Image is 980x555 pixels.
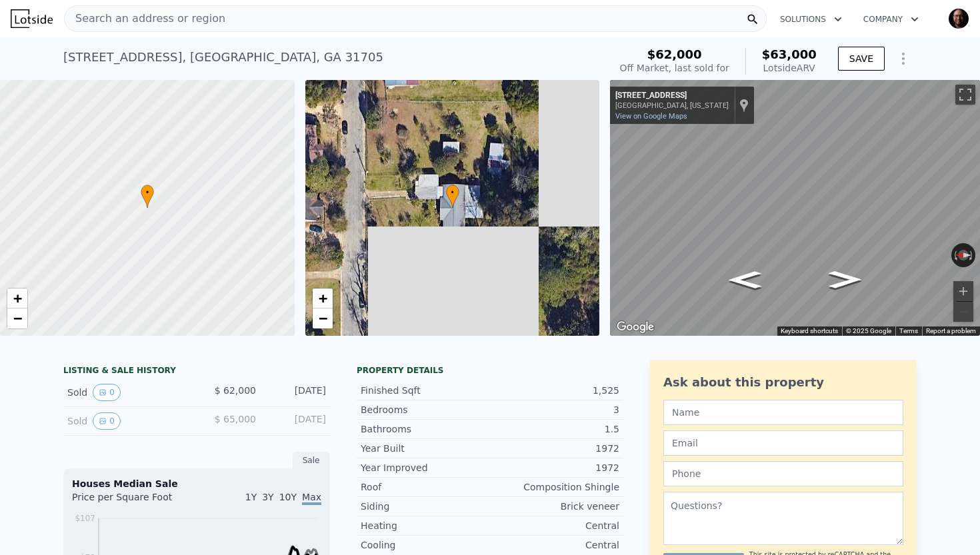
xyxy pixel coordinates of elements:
a: Zoom out [313,308,333,328]
div: Sold [67,412,186,430]
img: Google [613,318,657,336]
button: Toggle fullscreen view [955,85,975,105]
button: Zoom in [953,281,973,301]
div: Off Market, last sold for [620,61,729,75]
span: + [13,290,22,306]
button: Rotate clockwise [969,243,976,267]
div: Cooling [361,538,490,552]
div: Bedrooms [361,403,490,416]
span: $63,000 [762,47,817,61]
div: Lotside ARV [762,61,817,75]
span: − [318,310,327,326]
a: Zoom in [313,288,333,308]
div: [STREET_ADDRESS] , [GEOGRAPHIC_DATA] , GA 31705 [63,48,383,67]
span: 10Y [279,492,297,502]
a: Open this area in Google Maps (opens a new window) [613,318,657,336]
button: SAVE [838,47,885,71]
tspan: $107 [75,514,95,523]
span: Search an address or region [65,11,225,27]
img: avatar [948,8,969,29]
a: Report a problem [926,327,976,334]
button: Solutions [769,7,853,31]
span: $ 65,000 [215,414,256,424]
div: Property details [357,365,623,376]
div: Houses Median Sale [72,477,321,490]
div: Roof [361,480,490,494]
a: Zoom out [7,308,27,328]
input: Name [663,400,903,425]
div: Bathrooms [361,422,490,436]
span: $62,000 [647,47,702,61]
span: + [318,290,327,306]
a: View on Google Maps [615,112,687,121]
path: Go North, Frotscher St [715,267,775,292]
div: Street View [610,80,980,336]
div: Composition Shingle [490,480,619,494]
path: Go South, Frotscher St [815,267,875,292]
div: Central [490,519,619,532]
span: Max [302,492,321,505]
span: 1Y [245,492,257,502]
div: Siding [361,500,490,513]
button: Show Options [890,45,917,72]
div: [DATE] [267,412,326,430]
div: LISTING & SALE HISTORY [63,365,330,378]
div: Year Improved [361,461,490,474]
div: Heating [361,519,490,532]
span: © 2025 Google [846,327,891,334]
span: − [13,310,22,326]
div: Sale [293,452,330,469]
span: • [141,187,154,199]
div: 1,525 [490,384,619,397]
div: Ask about this property [663,373,903,392]
div: [GEOGRAPHIC_DATA], [US_STATE] [615,101,729,110]
input: Phone [663,461,903,486]
div: Year Built [361,442,490,455]
button: Zoom out [953,302,973,322]
input: Email [663,430,903,456]
span: $ 62,000 [215,385,256,396]
div: 3 [490,403,619,416]
div: 1.5 [490,422,619,436]
button: View historical data [93,384,121,401]
a: Show location on map [739,98,749,113]
div: Price per Square Foot [72,490,197,512]
div: Finished Sqft [361,384,490,397]
div: [DATE] [267,384,326,401]
button: View historical data [93,412,121,430]
div: • [141,185,154,208]
span: • [446,187,459,199]
button: Reset the view [951,250,975,260]
div: • [446,185,459,208]
div: Map [610,80,980,336]
a: Zoom in [7,288,27,308]
button: Rotate counterclockwise [951,243,959,267]
span: 3Y [262,492,273,502]
div: [STREET_ADDRESS] [615,91,729,101]
button: Keyboard shortcuts [781,326,838,336]
div: Central [490,538,619,552]
div: Brick veneer [490,500,619,513]
a: Terms (opens in new tab) [899,327,918,334]
button: Company [853,7,929,31]
div: 1972 [490,461,619,474]
div: Sold [67,384,186,401]
img: Lotside [11,9,53,28]
div: 1972 [490,442,619,455]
